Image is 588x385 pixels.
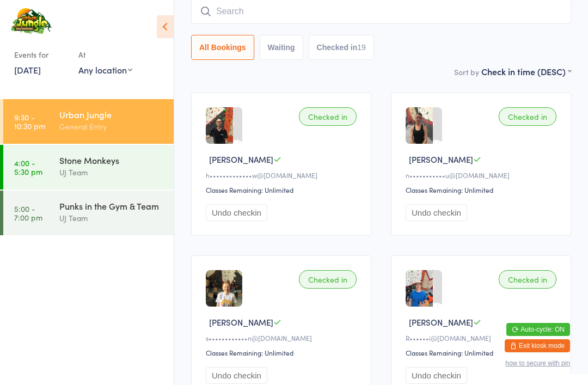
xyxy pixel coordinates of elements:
[78,64,132,76] div: Any location
[409,316,473,328] span: [PERSON_NAME]
[406,333,560,343] div: R••••••i@[DOMAIN_NAME]
[406,170,560,180] div: n•••••••••••u@[DOMAIN_NAME]
[59,108,164,120] div: Urban Jungle
[299,270,357,289] div: Checked in
[59,166,164,179] div: UJ Team
[357,43,366,52] div: 19
[481,65,571,77] div: Check in time (DESC)
[59,200,164,212] div: Punks in the Gym & Team
[260,35,303,60] button: Waiting
[499,107,556,126] div: Checked in
[409,154,473,165] span: [PERSON_NAME]
[59,212,164,224] div: UJ Team
[499,270,556,289] div: Checked in
[406,185,560,194] div: Classes Remaining: Unlimited
[206,204,267,221] button: Undo checkin
[406,107,433,144] img: image1607594221.png
[59,120,164,133] div: General Entry
[3,145,174,190] a: 4:00 -5:30 pmStone MonkeysUJ Team
[14,158,42,176] time: 4:00 - 5:30 pm
[299,107,357,126] div: Checked in
[3,191,174,235] a: 5:00 -7:00 pmPunks in the Gym & TeamUJ Team
[454,66,479,77] label: Sort by
[505,339,570,352] button: Exit kiosk mode
[14,204,42,222] time: 5:00 - 7:00 pm
[406,348,560,357] div: Classes Remaining: Unlimited
[11,8,52,35] img: Urban Jungle Indoor Rock Climbing
[206,270,242,307] img: image1652584842.png
[206,367,267,384] button: Undo checkin
[206,348,360,357] div: Classes Remaining: Unlimited
[206,170,360,180] div: h•••••••••••••w@[DOMAIN_NAME]
[206,107,233,144] img: image1595837607.png
[505,359,570,367] button: how to secure with pin
[3,99,174,144] a: 9:30 -10:30 pmUrban JungleGeneral Entry
[506,323,570,336] button: Auto-cycle: ON
[209,154,273,165] span: [PERSON_NAME]
[206,333,360,343] div: s••••••••••••n@[DOMAIN_NAME]
[406,270,433,307] img: image1604817422.png
[191,35,254,60] button: All Bookings
[206,185,360,194] div: Classes Remaining: Unlimited
[14,64,41,76] a: [DATE]
[406,204,467,221] button: Undo checkin
[59,154,164,166] div: Stone Monkeys
[406,367,467,384] button: Undo checkin
[209,316,273,328] span: [PERSON_NAME]
[14,113,45,130] time: 9:30 - 10:30 pm
[14,46,68,64] div: Events for
[309,35,374,60] button: Checked in19
[78,46,132,64] div: At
